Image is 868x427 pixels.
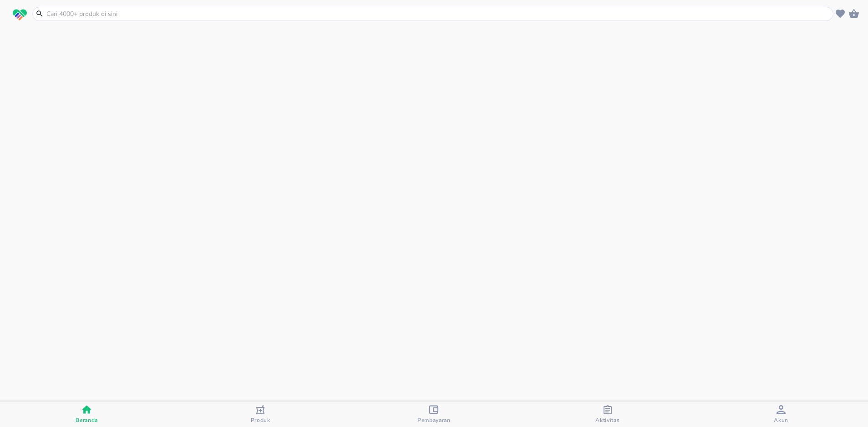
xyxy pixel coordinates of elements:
span: Beranda [76,417,98,424]
span: Pembayaran [417,417,451,424]
button: Produk [173,401,347,427]
span: Aktivitas [595,417,619,424]
button: Akun [695,401,868,427]
input: Cari 4000+ produk di sini [46,9,831,19]
span: Akun [774,417,788,424]
button: Aktivitas [521,401,694,427]
span: Produk [251,417,270,424]
img: logo_swiperx_s.bd005f3b.svg [13,9,27,21]
button: Pembayaran [347,401,521,427]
